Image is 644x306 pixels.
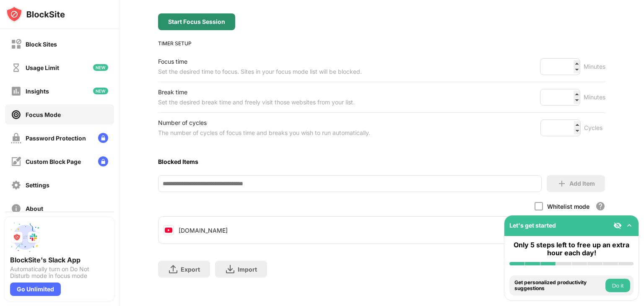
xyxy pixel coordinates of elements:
[11,180,21,190] img: settings-off.svg
[10,256,109,264] div: BlockSite's Slack App
[26,88,49,95] div: Insights
[11,156,21,167] img: customize-block-page-off.svg
[26,135,86,142] div: Password Protection
[509,241,634,257] div: Only 5 steps left to free up an extra hour each day!
[98,133,108,143] img: lock-menu.svg
[158,87,355,97] div: Break time
[158,97,355,107] div: Set the desired break time and freely visit those websites from your list.
[26,64,59,71] div: Usage Limit
[158,158,605,165] div: Blocked Items
[11,203,21,214] img: about-off.svg
[158,57,362,67] div: Focus time
[158,40,605,47] div: TIMER SETUP
[179,227,228,234] div: [DOMAIN_NAME]
[10,222,40,252] img: push-slack.svg
[98,156,108,166] img: lock-menu.svg
[6,6,65,23] img: logo-blocksite.svg
[181,266,200,273] div: Export
[93,88,108,94] img: new-icon.svg
[238,266,257,273] div: Import
[605,279,630,292] button: Do it
[584,62,605,72] div: Minutes
[11,133,21,143] img: password-protection-off.svg
[26,41,57,48] div: Block Sites
[569,180,595,187] div: Add Item
[11,109,21,120] img: focus-on.svg
[158,118,370,128] div: Number of cycles
[11,86,21,96] img: insights-off.svg
[625,221,634,230] img: omni-setup-toggle.svg
[168,18,225,25] div: Start Focus Session
[514,280,603,292] div: Get personalized productivity suggestions
[547,203,589,210] div: Whitelist mode
[584,123,605,133] div: Cycles
[11,39,21,49] img: block-off.svg
[584,92,605,102] div: Minutes
[10,266,109,279] div: Automatically turn on Do Not Disturb mode in focus mode
[26,158,81,165] div: Custom Block Page
[26,111,61,118] div: Focus Mode
[10,283,61,296] div: Go Unlimited
[509,222,556,229] div: Let's get started
[26,182,49,189] div: Settings
[613,221,622,230] img: eye-not-visible.svg
[26,205,43,212] div: About
[11,62,21,73] img: time-usage-off.svg
[158,128,370,138] div: The number of cycles of focus time and breaks you wish to run automatically.
[158,67,362,77] div: Set the desired time to focus. Sites in your focus mode list will be blocked.
[93,64,108,71] img: new-icon.svg
[164,225,174,235] img: favicons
